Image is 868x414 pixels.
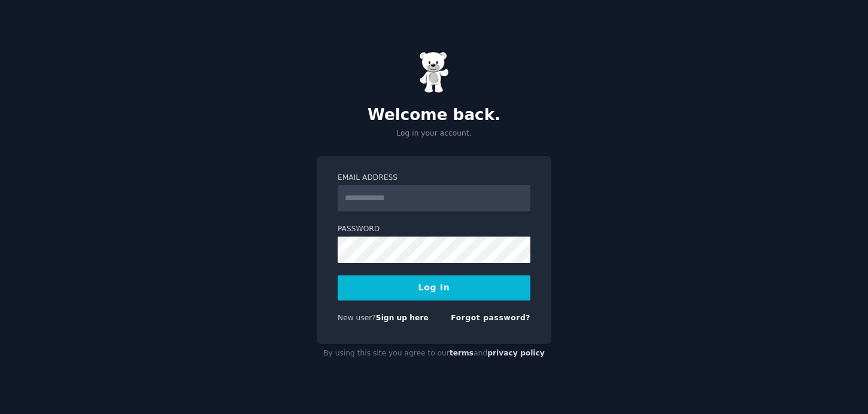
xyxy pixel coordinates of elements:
[487,349,545,357] a: privacy policy
[338,275,530,300] button: Log In
[376,314,429,322] a: Sign up here
[451,314,530,322] a: Forgot password?
[450,349,474,357] a: terms
[317,344,551,363] div: By using this site you agree to our and
[317,128,551,139] p: Log in your account.
[338,173,530,183] label: Email Address
[338,314,376,322] span: New user?
[419,51,449,93] img: Gummy Bear
[317,106,551,125] h2: Welcome back.
[338,224,530,235] label: Password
